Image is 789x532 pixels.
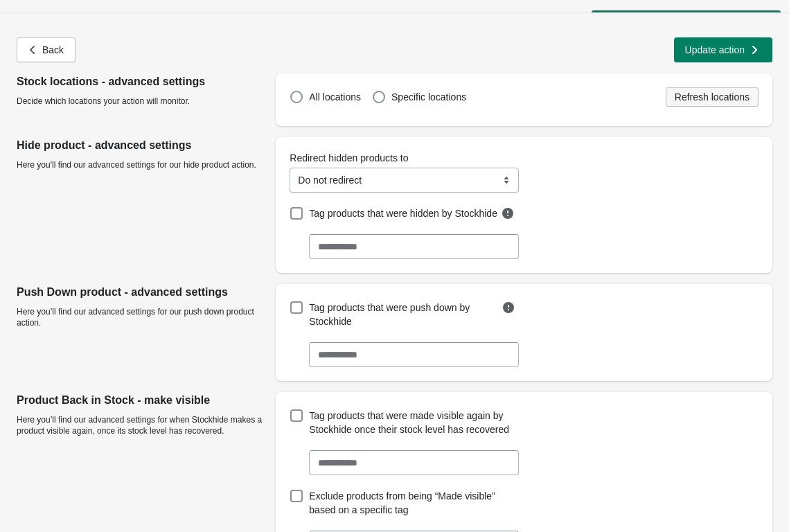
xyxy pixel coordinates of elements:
span: Exclude products from being “Made visible” based on a specific tag [309,489,515,517]
span: Refresh locations [675,91,750,103]
p: Here you'll find our advanced settings for our hide product action. [17,159,265,170]
span: Update action [685,44,745,55]
span: Tag products that were made visible again by Stockhide once their stock level has recovered [309,409,515,436]
span: All locations [309,91,361,103]
span: Tag products that were hidden by Stockhide [309,206,497,220]
p: Here you’ll find our advanced settings for when Stockhide makes a product visible again, once its... [17,414,265,436]
p: Push Down product - advanced settings [17,284,265,301]
button: Back [17,37,76,62]
p: Product Back in Stock - make visible [17,392,265,409]
p: Hide product - advanced settings [17,137,265,154]
p: Decide which locations your action will monitor. [17,96,265,107]
p: Stock locations - advanced settings [17,73,265,90]
span: Tag products that were push down by Stockhide [309,301,497,328]
p: Here you’ll find our advanced settings for our push down product action. [17,306,265,328]
span: Redirect hidden products to [290,152,408,163]
button: Refresh locations [666,87,759,107]
button: Update action [674,37,772,62]
span: Back [42,44,64,55]
span: Specific locations [391,91,466,103]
